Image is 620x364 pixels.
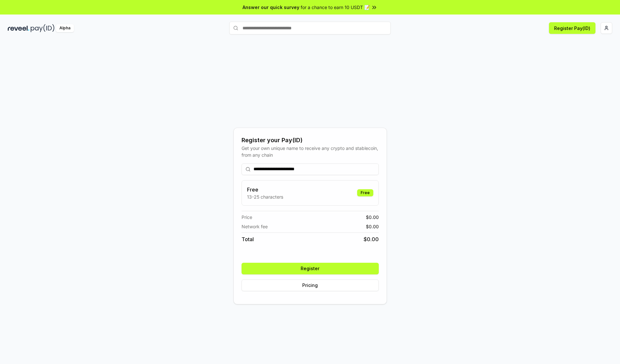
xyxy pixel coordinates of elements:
[242,263,379,274] button: Register
[242,136,379,145] div: Register your Pay(ID)
[247,186,283,193] h3: Free
[242,280,379,291] button: Pricing
[301,4,370,11] span: for a chance to earn 10 USDT 📝
[247,193,283,200] p: 13-25 characters
[8,24,29,32] img: reveel_dark
[243,4,299,11] span: Answer our quick survey
[366,214,379,221] span: $ 0.00
[549,22,595,34] button: Register Pay(ID)
[242,235,254,243] span: Total
[31,24,55,32] img: pay_id
[242,145,379,158] div: Get your own unique name to receive any crypto and stablecoin, from any chain
[242,223,268,230] span: Network fee
[56,24,74,32] div: Alpha
[364,235,379,243] span: $ 0.00
[242,214,252,221] span: Price
[357,189,373,196] div: Free
[366,223,379,230] span: $ 0.00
